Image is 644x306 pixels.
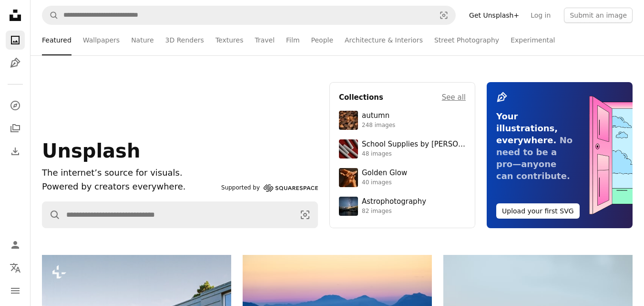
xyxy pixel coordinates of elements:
a: Illustrations [6,53,25,73]
button: Language [6,258,25,277]
a: People [311,25,334,55]
a: autumn248 images [339,111,466,130]
button: Menu [6,281,25,300]
a: Film [286,25,299,55]
h1: The internet’s source for visuals. [42,166,217,180]
h4: Collections [339,92,383,103]
a: Collections [6,119,25,138]
div: 40 images [362,179,407,187]
div: Golden Glow [362,169,407,178]
a: Get Unsplash+ [463,8,525,23]
p: Powered by creators everywhere. [42,180,217,194]
form: Find visuals sitewide [42,201,318,228]
a: Architecture & Interiors [345,25,423,55]
img: premium_photo-1715107534993-67196b65cde7 [339,139,358,158]
img: photo-1538592487700-be96de73306f [339,197,358,216]
button: Visual search [293,202,317,228]
a: School Supplies by [PERSON_NAME]48 images [339,139,466,158]
div: School Supplies by [PERSON_NAME] [362,140,466,149]
a: Photos [6,31,25,50]
a: Supported by [221,182,318,194]
form: Find visuals sitewide [42,6,456,25]
a: 3D Renders [165,25,204,55]
a: Astrophotography82 images [339,197,466,216]
div: 248 images [362,122,395,129]
button: Search Unsplash [42,202,61,228]
a: Explore [6,96,25,115]
a: Download History [6,142,25,161]
a: Nature [131,25,153,55]
div: 82 images [362,208,426,215]
a: See all [442,92,466,103]
button: Search Unsplash [42,6,59,24]
a: Golden Glow40 images [339,168,466,187]
a: Street Photography [434,25,499,55]
a: Log in [525,8,556,23]
img: photo-1637983927634-619de4ccecac [339,111,358,130]
div: 48 images [362,150,466,158]
button: Upload your first SVG [496,203,580,219]
span: Unsplash [42,140,140,162]
div: autumn [362,111,395,121]
div: Astrophotography [362,197,426,207]
button: Submit an image [564,8,633,23]
a: Experimental [511,25,555,55]
span: Your illustrations, everywhere. [496,111,558,145]
a: Log in / Sign up [6,235,25,254]
img: premium_photo-1754759085924-d6c35cb5b7a4 [339,168,358,187]
a: Travel [255,25,275,55]
button: Visual search [432,6,455,24]
a: Textures [215,25,244,55]
a: Wallpapers [83,25,120,55]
